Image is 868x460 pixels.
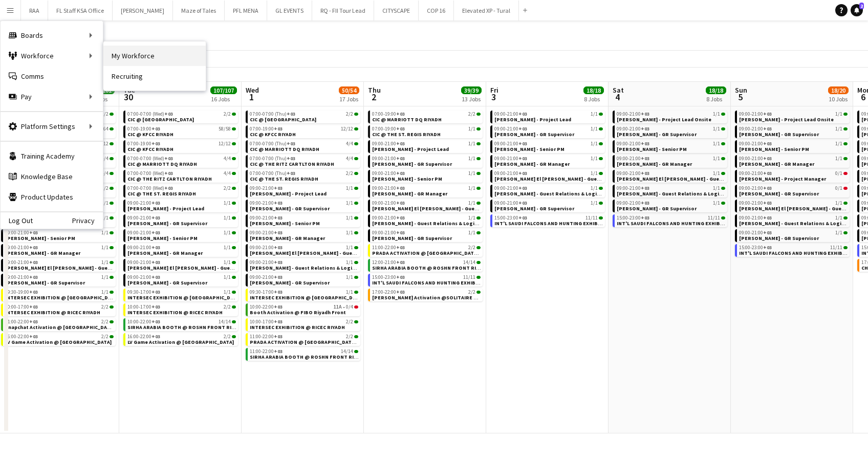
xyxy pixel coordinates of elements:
span: +03 [763,140,772,147]
span: 07:00-07:00 (Wed) [127,171,173,176]
div: 09:00-21:00+031/1[PERSON_NAME] - GR Manager [368,185,483,200]
a: My Workforce [103,46,206,66]
span: 09:00-21:00 [617,171,649,176]
a: Comms [1,66,103,86]
div: 09:00-21:00+031/1[PERSON_NAME] - Senior PM [735,140,850,155]
span: +03 [763,170,772,177]
span: 09:00-21:00 [494,156,527,161]
span: 1/1 [468,126,475,132]
span: 4/4 [346,156,353,161]
div: 09:00-21:00+031/1[PERSON_NAME] - Project Lead [368,140,483,155]
span: 07:00-19:00 [127,141,160,146]
div: 09:00-21:00+031/1[PERSON_NAME] El [PERSON_NAME] - Guest Relations Manager [735,200,850,214]
span: 1/1 [224,215,231,221]
a: 09:00-21:00+031/1[PERSON_NAME] - GR Manager [494,155,603,167]
span: 1/1 [468,186,475,191]
span: +03 [518,111,527,117]
span: +03 [518,214,527,221]
span: +03 [274,125,283,132]
span: 1/1 [591,186,598,191]
a: 07:00-19:00+031/1CIC @ THE ST. REGIS RIYADH [372,125,481,137]
span: CIC @ KFCC RIYADH [127,131,173,138]
span: 07:00-07:00 (Thu) [250,171,295,176]
span: 2/2 [468,112,475,117]
a: 09:00-21:00+031/1[PERSON_NAME] - Project Lead [372,140,481,152]
span: 09:00-21:00 [617,156,649,161]
a: 09:00-21:00+031/1[PERSON_NAME] El [PERSON_NAME] - Guest Relations Manager [494,170,603,182]
span: 1/1 [346,186,353,191]
span: Diana Fazlitdinova - Senior PM [617,146,687,152]
span: 07:00-19:00 [372,112,405,117]
a: 07:00-19:00+0312/12CIC @ KFCC RIYADH [250,125,358,137]
span: +03 [518,140,527,147]
span: CIC @ KFCC RIYADH [250,131,296,138]
span: 09:00-21:00 [372,171,405,176]
div: 07:00-19:00+032/2CIC @ MARRIOTT DQ RIYADH [368,111,483,125]
a: 09:00-21:00+031/1[PERSON_NAME] - Guest Relations & Logistics Manager [617,185,725,196]
span: CIC @ FOUR SEASONS HOTEL RIYADH [250,116,316,123]
a: 2 [851,4,863,16]
a: 07:00-07:00 (Wed)+032/2CIC @ [GEOGRAPHIC_DATA] [127,111,236,122]
span: +03 [518,125,527,132]
span: +03 [151,140,160,147]
span: Serina El Kaissi - Guest Relations Manager [494,176,650,182]
span: +03 [763,200,772,206]
span: Serina El Kaissi - Guest Relations Manager [372,205,528,212]
a: 09:00-21:00+031/1[PERSON_NAME] - GR Supervisor [250,200,358,211]
span: +03 [641,140,649,147]
span: Basim Aqil - GR Supervisor [372,161,452,167]
span: Basim Aqil - GR Supervisor [617,131,697,138]
span: 1/1 [835,141,842,146]
div: 07:00-19:00+0312/12CIC @ KFCC RIYADH [123,140,238,155]
span: 1/1 [713,126,720,132]
a: 09:00-21:00+031/1[PERSON_NAME] - Senior PM [372,170,481,182]
span: 2/2 [101,186,108,191]
span: +03 [151,214,160,221]
span: 09:00-21:00 [494,141,527,146]
span: 4/4 [224,156,231,161]
a: 09:00-21:00+031/1[PERSON_NAME] - GR Manager [617,155,725,167]
a: 07:00-19:00+032/2CIC @ MARRIOTT DQ RIYADH [372,111,481,122]
div: 09:00-21:00+031/1[PERSON_NAME] - GR Supervisor [368,155,483,170]
span: 1/1 [591,141,598,146]
span: 09:00-21:00 [372,186,405,191]
div: 09:00-21:00+031/1[PERSON_NAME] - GR Manager [490,155,605,170]
span: 2 [859,3,864,9]
div: 09:00-21:00+031/1[PERSON_NAME] - Project Lead [246,185,360,200]
span: +03 [763,155,772,162]
span: CIC @ MARRIOTT DQ RIYADH [372,116,442,123]
span: Aysel Ahmadova - Project Lead [372,146,449,152]
a: 09:00-21:00+031/1[PERSON_NAME] - GR Manager [739,155,848,167]
div: 09:00-21:00+031/1[PERSON_NAME] - Guest Relations & Logistics Manager [368,214,483,229]
span: 1/1 [468,141,475,146]
button: RQ - FII Tour Lead [312,1,374,20]
span: 1/1 [835,156,842,161]
span: 1/1 [101,215,108,221]
span: +03 [518,155,527,162]
span: +03 [641,200,649,206]
a: 09:00-21:00+031/1[PERSON_NAME] - GR Supervisor [739,125,848,137]
button: CITYSCAPE [374,1,419,20]
span: 09:00-21:00 [617,201,649,206]
span: CIC @ THE ST. REGIS RIYADH [372,131,441,138]
span: +03 [164,111,173,117]
button: PFL MENA [225,1,267,20]
div: 09:00-21:00+031/1[PERSON_NAME] El [PERSON_NAME] - Guest Relations Manager [490,170,605,185]
span: +03 [396,111,405,117]
a: 07:00-07:00 (Thu)+034/4CIC @ THE RITZ CARTLTON RIYADH [250,155,358,167]
span: 09:00-21:00 [739,156,772,161]
span: Giuseppe Fontani - GR Manager [739,161,814,167]
a: Product Updates [1,187,103,207]
span: 09:00-21:00 [372,201,405,206]
span: Aysel Ahmadova - Project Lead [250,190,327,197]
span: Paola Guyot - GR Supervisor [739,190,819,197]
span: 2/2 [346,112,353,117]
a: 09:00-21:00+031/1[PERSON_NAME] - Guest Relations & Logistics Manager [494,185,603,196]
button: [PERSON_NAME] [113,1,173,20]
span: 1/1 [591,201,598,206]
a: 09:00-21:00+031/1[PERSON_NAME] - Project Lead [494,111,603,122]
a: 07:00-07:00 (Wed)+034/4CIC @ THE RITZ CARTLTON RIYADH [127,170,236,182]
div: 09:00-21:00+031/1[PERSON_NAME] - GR Supervisor [490,125,605,140]
a: 09:00-21:00+031/1[PERSON_NAME] - Senior PM [617,140,725,152]
a: 09:00-21:00+031/1[PERSON_NAME] - GR Supervisor [494,200,603,211]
